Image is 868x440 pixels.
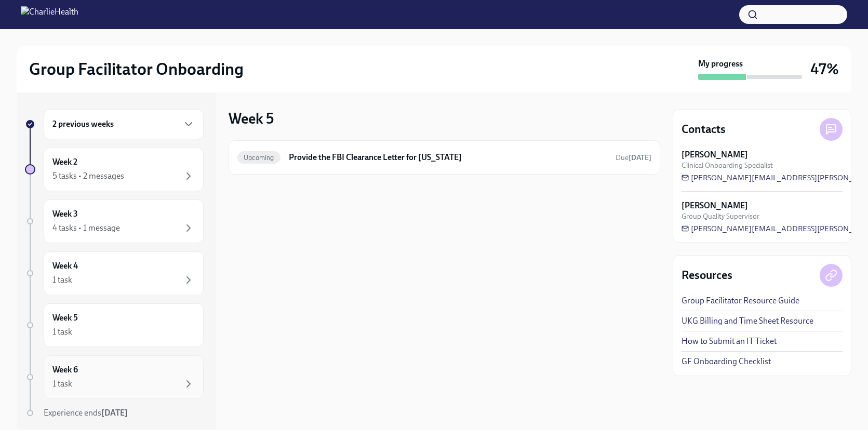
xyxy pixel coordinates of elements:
[52,260,78,272] h6: Week 4
[810,60,839,78] h3: 47%
[616,153,651,162] span: Due
[52,208,78,220] h6: Week 3
[44,408,128,418] span: Experience ends
[44,109,204,139] div: 2 previous weeks
[52,156,77,168] h6: Week 2
[682,149,748,161] strong: [PERSON_NAME]
[52,118,114,130] h6: 2 previous weeks
[52,378,72,390] div: 1 task
[682,161,773,170] span: Clinical Onboarding Specialist
[101,408,128,418] strong: [DATE]
[52,170,124,182] div: 5 tasks • 2 messages
[52,274,72,286] div: 1 task
[25,355,204,399] a: Week 61 task
[682,200,748,211] strong: [PERSON_NAME]
[682,122,726,137] h4: Contacts
[682,336,777,347] a: How to Submit an IT Ticket
[629,153,651,162] strong: [DATE]
[698,58,743,70] strong: My progress
[25,148,204,191] a: Week 25 tasks • 2 messages
[52,222,120,234] div: 4 tasks • 1 message
[25,303,204,347] a: Week 51 task
[52,312,78,324] h6: Week 5
[52,364,78,376] h6: Week 6
[616,153,651,163] span: October 14th, 2025 10:00
[682,211,759,221] span: Group Quality Supervisor
[682,268,732,283] h4: Resources
[52,326,72,338] div: 1 task
[237,154,281,162] span: Upcoming
[682,295,799,306] a: Group Facilitator Resource Guide
[25,199,204,243] a: Week 34 tasks • 1 message
[229,109,274,128] h3: Week 5
[682,315,813,327] a: UKG Billing and Time Sheet Resource
[237,149,651,166] a: UpcomingProvide the FBI Clearance Letter for [US_STATE]Due[DATE]
[21,6,78,23] img: CharlieHealth
[682,356,771,367] a: GF Onboarding Checklist
[25,251,204,295] a: Week 41 task
[289,152,607,163] h6: Provide the FBI Clearance Letter for [US_STATE]
[29,59,244,79] h2: Group Facilitator Onboarding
